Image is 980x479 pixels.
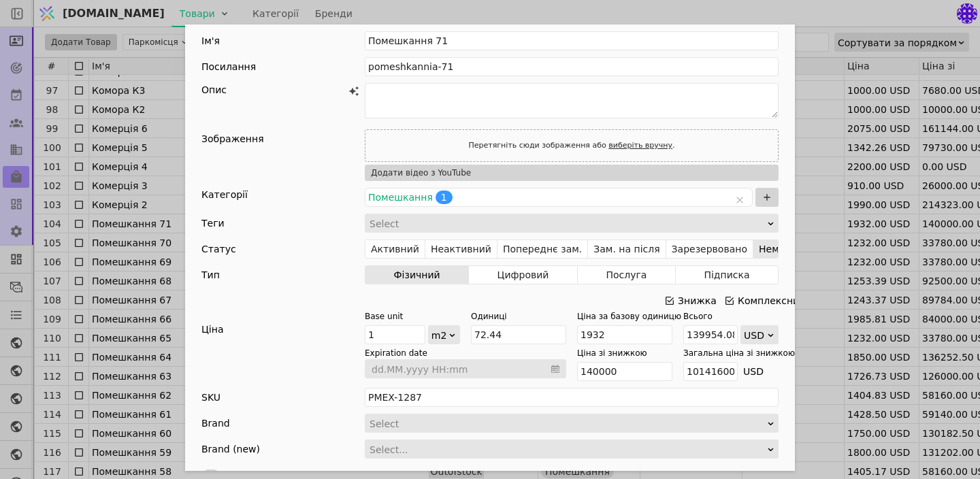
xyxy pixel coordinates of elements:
[201,129,264,148] div: Зображення
[368,192,433,203] span: Помешкання
[738,291,805,310] div: Комплексний
[201,388,220,407] div: SKU
[578,265,676,284] button: Послуга
[370,440,765,459] div: Select...
[365,239,425,259] button: Активний
[370,414,765,433] div: Select
[551,362,559,376] svg: calendar
[469,265,578,284] button: Цифровий
[368,191,433,204] span: Помешкання
[736,193,744,207] span: Clear
[185,24,795,471] div: Add Opportunity
[201,31,220,50] div: Ім'я
[436,191,453,204] span: 1
[431,326,448,345] div: m2
[365,165,779,181] button: Додати відео з YouTube
[608,141,672,150] a: виберіть вручну
[736,196,744,204] svg: close
[201,239,236,259] div: Статус
[201,57,256,76] div: Посилання
[365,310,452,323] div: Base unit
[365,347,452,359] div: Expiration date
[676,265,778,284] button: Підписка
[201,414,230,433] div: Brand
[744,326,766,345] div: USD
[201,440,260,459] div: Brand (new)
[471,310,558,323] div: Одиниці
[577,310,664,323] div: Ціна за базову одиницю
[683,347,770,359] div: Загальна ціна зі знижкою
[678,291,717,310] div: Знижка
[201,83,346,97] div: Опис
[577,347,664,359] div: Ціна зі знижкою
[201,323,365,381] div: Ціна
[683,310,770,323] div: Всього
[201,265,220,284] div: Тип
[201,188,365,207] div: Категорії
[201,214,225,233] div: Теги
[425,239,497,259] button: Неактивний
[365,265,469,284] button: Фізичний
[588,239,666,259] button: Зам. на після
[666,239,753,259] button: Зарезервовано
[464,137,679,154] div: Перетягніть сюди зображення або .
[740,362,779,381] div: usd
[753,239,796,259] button: Немає
[497,239,588,259] button: Попереднє зам.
